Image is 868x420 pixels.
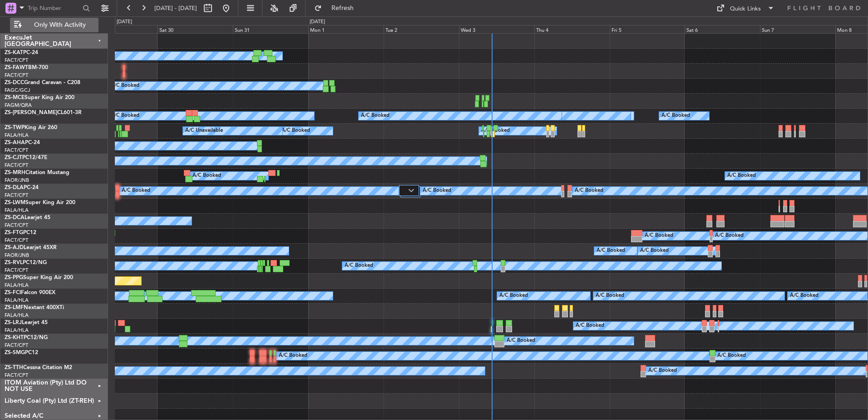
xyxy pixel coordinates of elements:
[5,282,29,289] a: FALA/HLA
[111,79,139,93] div: A/C Booked
[5,290,21,295] span: ZS-FCI
[5,125,57,130] a: ZS-TWPKing Air 260
[5,245,24,250] span: ZS-AJD
[5,215,50,220] a: ZS-DCALearjet 45
[5,87,30,94] a: FAGC/GCJ
[5,305,24,310] span: ZS-LMF
[5,260,23,265] span: ZS-RVL
[5,72,28,79] a: FACT/CPT
[5,350,38,355] a: ZS-SMGPC12
[5,312,29,319] a: FALA/HLA
[5,215,25,220] span: ZS-DCA
[384,25,459,33] div: Tue 2
[727,169,756,183] div: A/C Booked
[5,147,28,154] a: FACT/CPT
[5,65,48,70] a: ZS-FAWTBM-700
[5,222,28,229] a: FACT/CPT
[645,229,673,243] div: A/C Booked
[717,349,746,363] div: A/C Booked
[279,349,307,363] div: A/C Booked
[5,95,74,100] a: ZS-MCESuper King Air 200
[28,1,80,15] input: Trip Number
[5,230,36,235] a: ZS-FTGPC12
[5,200,25,205] span: ZS-LWM
[5,335,48,340] a: ZS-KHTPC12/NG
[5,170,25,175] span: ZS-MRH
[5,50,23,55] span: ZS-KAT
[5,192,28,199] a: FACT/CPT
[423,184,451,198] div: A/C Booked
[459,25,534,33] div: Wed 3
[5,320,22,325] span: ZS-LRJ
[111,109,139,123] div: A/C Booked
[5,237,28,244] a: FACT/CPT
[5,365,72,370] a: ZS-TTHCessna Citation M2
[5,275,73,280] a: ZS-PPGSuper King Air 200
[233,25,308,33] div: Sun 31
[648,364,677,378] div: A/C Booked
[5,155,47,160] a: ZS-CJTPC12/47E
[5,327,29,334] a: FALA/HLA
[5,230,23,235] span: ZS-FTG
[122,184,150,198] div: A/C Booked
[5,342,28,349] a: FACT/CPT
[5,267,28,274] a: FACT/CPT
[310,1,365,15] button: Refresh
[5,155,22,160] span: ZS-CJT
[83,25,158,33] div: Fri 29
[5,140,25,145] span: ZS-AHA
[5,290,55,295] a: ZS-FCIFalcon 900EX
[5,185,39,190] a: ZS-DLAPC-24
[5,140,40,145] a: ZS-AHAPC-24
[499,289,528,303] div: A/C Booked
[324,5,362,11] span: Refresh
[5,297,29,304] a: FALA/HLA
[685,25,760,33] div: Sat 6
[5,350,25,355] span: ZS-SMG
[661,109,690,123] div: A/C Booked
[596,289,624,303] div: A/C Booked
[117,18,132,26] div: [DATE]
[575,184,603,198] div: A/C Booked
[5,185,24,190] span: ZS-DLA
[5,162,28,169] a: FACT/CPT
[5,110,57,115] span: ZS-[PERSON_NAME]
[5,320,48,325] a: ZS-LRJLearjet 45
[192,169,221,183] div: A/C Booked
[5,372,28,379] a: FACT/CPT
[5,50,38,55] a: ZS-KATPC-24
[5,125,25,130] span: ZS-TWP
[361,109,390,123] div: A/C Booked
[760,25,835,33] div: Sun 7
[576,319,604,333] div: A/C Booked
[345,259,373,273] div: A/C Booked
[5,335,24,340] span: ZS-KHT
[154,4,197,12] span: [DATE] - [DATE]
[5,80,24,85] span: ZS-DCC
[507,334,535,348] div: A/C Booked
[597,244,625,258] div: A/C Booked
[409,189,414,192] img: arrow-gray.svg
[310,18,325,26] div: [DATE]
[5,132,29,139] a: FALA/HLA
[5,245,57,250] a: ZS-AJDLearjet 45XR
[715,229,744,243] div: A/C Booked
[24,22,96,28] span: Only With Activity
[640,244,669,258] div: A/C Booked
[5,110,82,115] a: ZS-[PERSON_NAME]CL601-3R
[5,260,47,265] a: ZS-RVLPC12/NG
[712,1,779,15] button: Quick Links
[5,80,80,85] a: ZS-DCCGrand Caravan - C208
[308,25,384,33] div: Mon 1
[5,177,29,184] a: FAOR/JNB
[5,65,25,70] span: ZS-FAW
[5,95,25,100] span: ZS-MCE
[5,275,23,280] span: ZS-PPG
[5,102,32,109] a: FAGM/QRA
[10,18,99,32] button: Only With Activity
[5,365,23,370] span: ZS-TTH
[158,25,233,33] div: Sat 30
[481,124,510,138] div: A/C Booked
[5,305,64,310] a: ZS-LMFNextant 400XTi
[790,289,819,303] div: A/C Booked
